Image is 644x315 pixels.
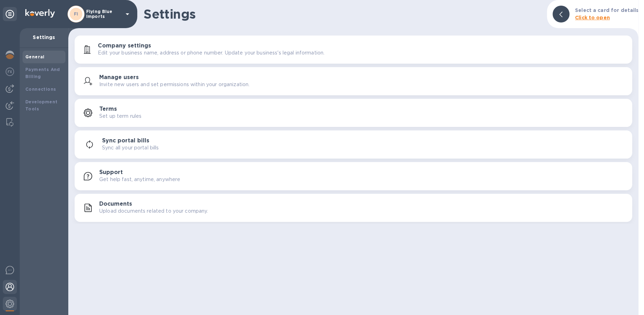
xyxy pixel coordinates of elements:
h3: Documents [99,201,132,207]
h3: Sync portal bills [102,137,149,144]
h3: Manage users [99,74,139,81]
button: DocumentsUpload documents related to your company. [75,194,632,222]
h3: Terms [99,106,117,112]
p: Set up term rules [99,112,141,120]
button: TermsSet up term rules [75,99,632,127]
b: Click to open [575,15,610,20]
p: Get help fast, anytime, anywhere [99,176,180,183]
img: Foreign exchange [6,67,14,76]
p: Flying Blue Imports [86,9,121,19]
button: Sync portal billsSync all your portal bills [75,130,632,159]
b: Payments And Billing [25,67,60,79]
button: Company settingsEdit your business name, address or phone number. Update your business's legal in... [75,36,632,64]
div: Unpin categories [3,7,17,21]
p: Upload documents related to your company. [99,207,208,215]
b: General [25,54,45,59]
h1: Settings [144,7,541,21]
button: SupportGet help fast, anytime, anywhere [75,162,632,190]
button: Manage usersInvite new users and set permissions within your organization. [75,67,632,95]
h3: Support [99,169,123,176]
b: Connections [25,86,56,92]
b: Development Tools [25,99,57,111]
p: Sync all your portal bills [102,144,159,152]
img: Logo [25,9,55,18]
h3: Company settings [98,43,151,49]
b: FI [74,11,78,17]
b: Select a card for details [575,7,638,13]
p: Invite new users and set permissions within your organization. [99,81,250,88]
p: Edit your business name, address or phone number. Update your business's legal information. [98,49,324,57]
p: Settings [25,34,63,41]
